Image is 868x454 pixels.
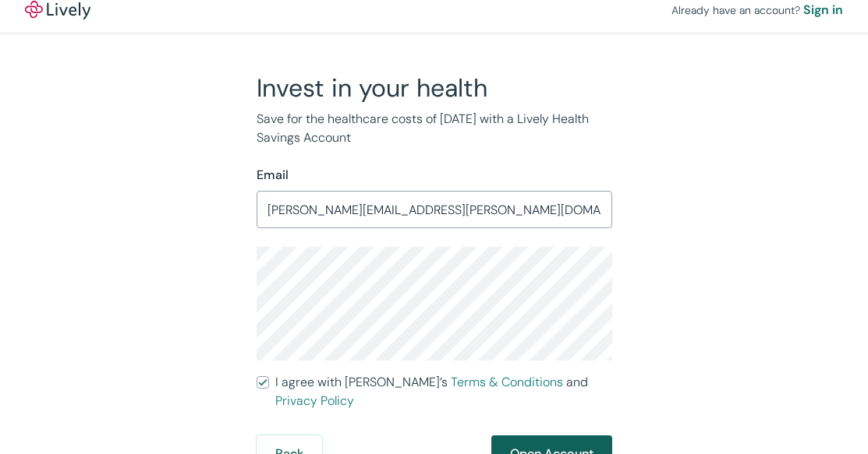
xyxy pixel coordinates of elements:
a: Sign in [803,1,843,19]
span: I agree with [PERSON_NAME]’s and [275,373,612,410]
a: Privacy Policy [275,392,354,409]
label: Email [257,166,289,185]
p: Save for the healthcare costs of [DATE] with a Lively Health Savings Account [257,110,612,147]
img: Lively [25,1,90,19]
a: Terms & Conditions [451,374,563,390]
div: Already have an account? [671,1,843,19]
a: LivelyLively [25,1,90,19]
h2: Invest in your health [257,72,612,104]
